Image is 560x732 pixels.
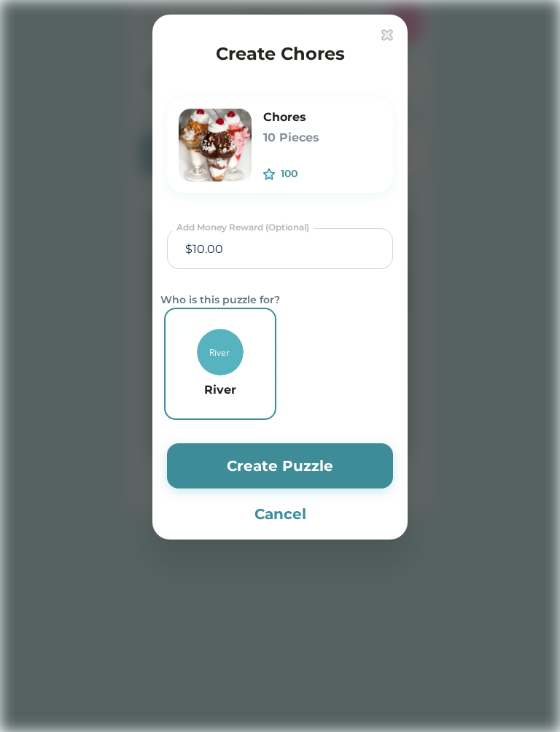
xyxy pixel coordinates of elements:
button: Create Puzzle [167,443,393,488]
div: Who is this puzzle for? [160,292,400,308]
input: Amount [172,229,388,268]
h6: Chores [263,109,381,126]
h6: River [184,381,256,399]
img: interface-favorite-star--reward-rating-rate-social-star-media-favorite-like-stars.svg [263,168,275,180]
div: Add Money Reward (Optional) [172,222,314,234]
button: Cancel [167,503,393,525]
img: image.png [179,109,252,182]
img: interface-delete-2--remove-bold-add-button-buttons-delete.svg [381,29,393,41]
h4: Create Chores [216,41,345,74]
div: 100 [281,166,381,182]
h6: 10 Pieces [263,129,381,147]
